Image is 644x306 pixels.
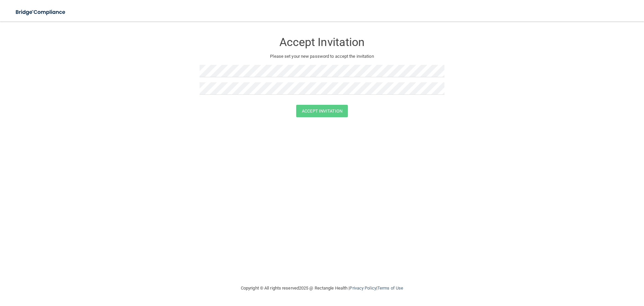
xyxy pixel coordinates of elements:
p: Please set your new password to accept the invitation [205,52,439,60]
img: bridge_compliance_login_screen.278c3ca4.svg [10,5,72,19]
h3: Accept Invitation [200,36,444,48]
button: Accept Invitation [296,105,348,117]
a: Terms of Use [377,286,403,291]
a: Privacy Policy [350,286,376,291]
div: Copyright © All rights reserved 2025 @ Rectangle Health | | [200,277,444,299]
